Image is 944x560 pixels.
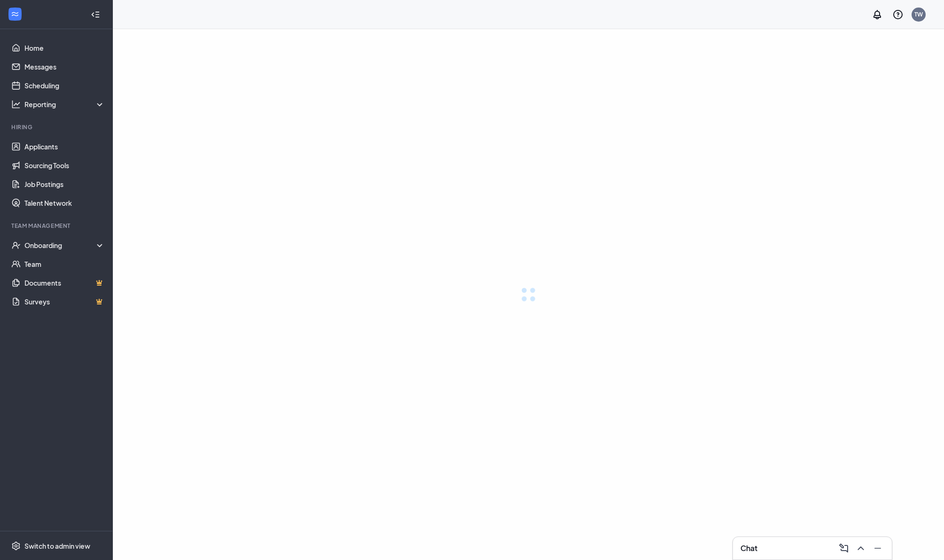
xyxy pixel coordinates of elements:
svg: UserCheck [11,241,21,250]
a: Sourcing Tools [24,156,105,175]
h3: Chat [740,543,757,553]
svg: WorkstreamLogo [10,9,20,19]
div: Switch to admin view [24,541,90,551]
a: Applicants [24,137,105,156]
svg: Notifications [872,9,883,20]
div: Hiring [11,123,103,131]
svg: Collapse [91,10,100,19]
svg: ChevronUp [855,543,866,554]
svg: ComposeMessage [838,543,850,554]
a: Messages [24,57,105,76]
a: Home [24,39,105,57]
div: Team Management [11,222,103,230]
a: Talent Network [24,194,105,212]
svg: Settings [11,541,21,551]
svg: QuestionInfo [892,9,904,20]
a: DocumentsCrown [24,273,105,292]
div: TW [914,10,923,18]
a: Team [24,255,105,273]
button: ComposeMessage [835,541,850,556]
a: Scheduling [24,76,105,95]
svg: Analysis [11,100,21,109]
svg: Minimize [872,543,883,554]
a: SurveysCrown [24,292,105,311]
button: Minimize [869,541,884,556]
div: Onboarding [24,241,105,250]
button: ChevronUp [852,541,867,556]
div: Reporting [24,100,105,109]
a: Job Postings [24,175,105,194]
